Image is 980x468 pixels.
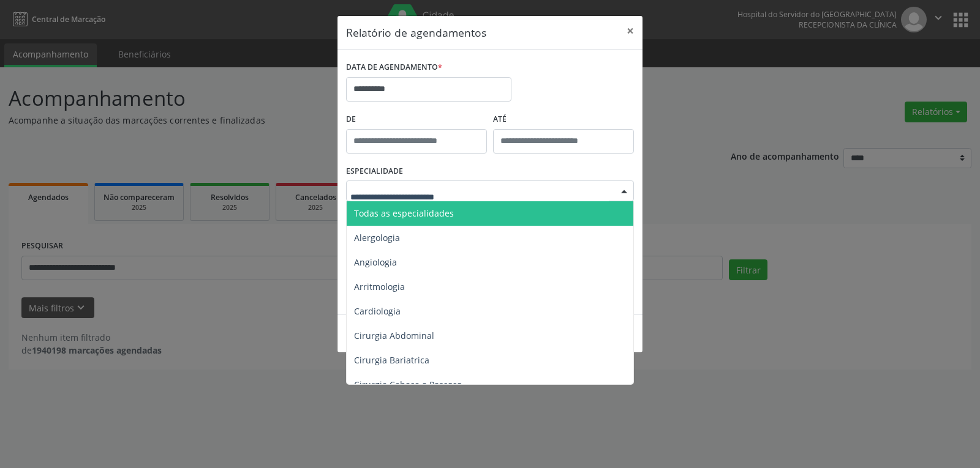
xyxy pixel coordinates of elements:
[354,256,397,268] span: Angiologia
[354,354,429,366] span: Cirurgia Bariatrica
[354,305,401,317] span: Cardiologia
[354,330,434,341] span: Cirurgia Abdominal
[354,232,400,243] span: Alergologia
[618,16,643,46] button: Close
[346,110,487,129] label: De
[493,110,634,129] label: ATÉ
[354,207,454,219] span: Todas as especialidades
[346,58,442,77] label: DATA DE AGENDAMENTO
[354,281,405,292] span: Arritmologia
[346,162,403,181] label: ESPECIALIDADE
[346,24,486,40] h5: Relatório de agendamentos
[354,379,462,390] span: Cirurgia Cabeça e Pescoço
